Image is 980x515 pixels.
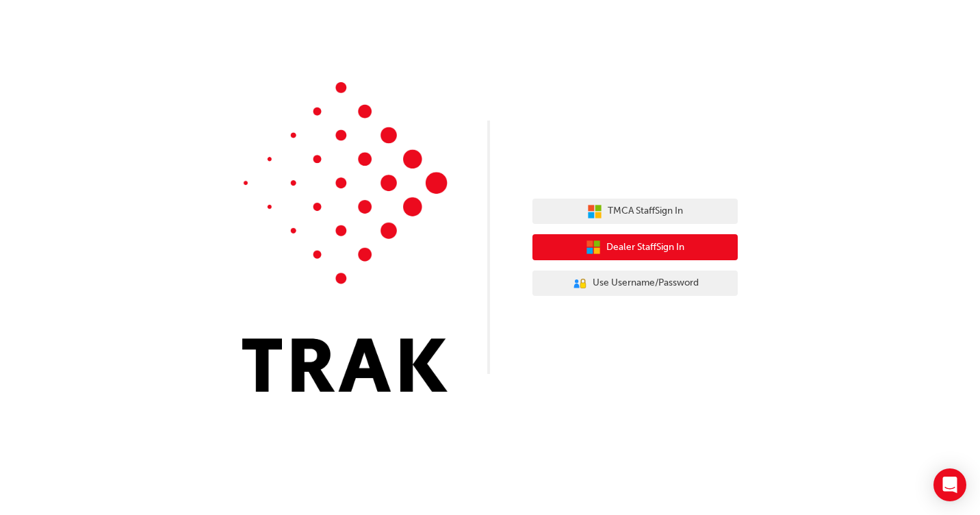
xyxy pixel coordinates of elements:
span: TMCA Staff Sign In [608,203,683,219]
button: TMCA StaffSign In [532,199,738,225]
span: Use Username/Password [593,275,699,291]
div: Open Intercom Messenger [933,468,966,501]
span: Dealer Staff Sign In [606,240,684,255]
img: Trak [242,82,448,392]
button: Use Username/Password [532,271,738,297]
button: Dealer StaffSign In [532,234,738,260]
